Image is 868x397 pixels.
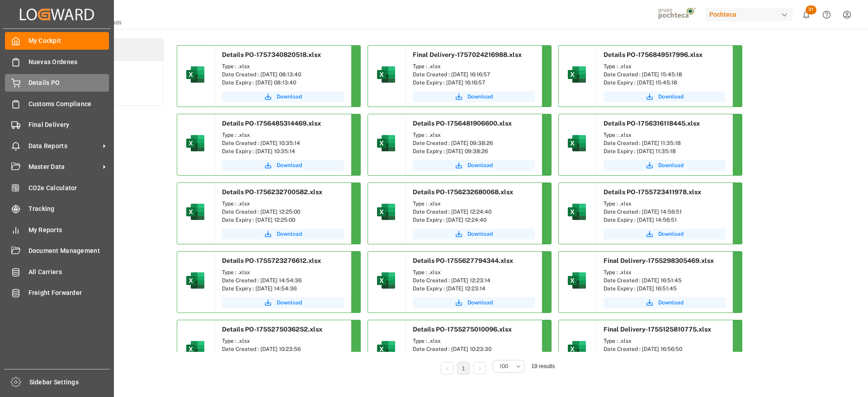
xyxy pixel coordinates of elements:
div: Type : .xlsx [413,268,535,276]
span: Details PO-1755275010096.xlsx [413,326,512,333]
div: Date Created : [DATE] 10:35:14 [222,139,344,147]
a: Document Management [5,242,109,260]
div: Date Expiry : [DATE] 08:13:40 [222,79,344,87]
img: microsoft-excel-2019--v1.png [566,132,588,154]
span: CO2e Calculator [28,183,109,193]
span: Download [277,299,302,307]
span: Download [277,161,302,169]
a: CO2e Calculator [5,179,109,196]
div: Date Expiry : [DATE] 09:38:26 [413,147,535,155]
span: Details PO-1755275036252.xlsx [222,326,322,333]
img: microsoft-excel-2019--v1.png [375,64,397,85]
div: Date Expiry : [DATE] 11:35:18 [604,147,726,155]
a: Freight Forwarder [5,284,109,302]
img: pochtecaImg.jpg_1689854062.jpg [655,7,700,23]
div: Date Created : [DATE] 16:56:50 [604,345,726,353]
img: microsoft-excel-2019--v1.png [375,338,397,360]
button: Download [413,160,535,171]
img: microsoft-excel-2019--v1.png [566,338,588,360]
button: Download [604,160,726,171]
span: Details PO-1755723411978.xlsx [604,188,701,196]
div: Type : .xlsx [222,62,344,70]
span: 100 [500,362,508,370]
a: Download [604,297,726,308]
img: microsoft-excel-2019--v1.png [375,201,397,223]
a: Tracking [5,200,109,218]
a: Details PO [5,74,109,92]
a: Download [222,91,344,102]
img: microsoft-excel-2019--v1.png [566,270,588,291]
div: Type : .xlsx [604,62,726,70]
span: Final Delivery-1757024216988.xlsx [413,51,522,58]
img: microsoft-excel-2019--v1.png [184,64,206,85]
span: Details PO-1756232680068.xlsx [413,188,513,196]
div: Type : .xlsx [604,131,726,139]
div: Date Expiry : [DATE] 12:24:40 [413,216,535,224]
a: Download [413,229,535,239]
span: 31 [806,5,816,14]
span: Download [277,93,302,101]
a: Customs Compliance [5,95,109,112]
a: 1 [462,365,465,372]
div: Date Created : [DATE] 10:23:56 [222,345,344,353]
button: Help Center [816,5,837,25]
a: Final Delivery [5,116,109,134]
img: microsoft-excel-2019--v1.png [184,201,206,223]
div: Date Expiry : [DATE] 15:45:18 [604,79,726,87]
button: Download [413,297,535,308]
div: Type : .xlsx [604,200,726,208]
div: Date Created : [DATE] 12:23:14 [413,276,535,285]
img: microsoft-excel-2019--v1.png [375,132,397,154]
li: Next Page [473,362,486,374]
span: Download [658,230,684,238]
span: Details PO-1755627794344.xlsx [413,257,513,264]
div: Date Created : [DATE] 11:35:18 [604,139,726,147]
div: Type : .xlsx [222,337,344,345]
span: Download [658,161,684,169]
span: Freight Forwarder [28,288,109,298]
span: Details PO-1756316118445.xlsx [604,120,700,127]
a: My Reports [5,221,109,238]
div: Date Created : [DATE] 12:24:40 [413,208,535,216]
img: microsoft-excel-2019--v1.png [184,132,206,154]
a: Nuevas Ordenes [5,53,109,70]
span: Nuevas Ordenes [28,57,109,67]
button: Download [604,91,726,102]
span: Download [467,93,493,101]
span: My Reports [28,225,109,235]
a: Download [222,297,344,308]
button: Download [604,229,726,239]
div: Date Created : [DATE] 16:16:57 [413,70,535,79]
div: Date Expiry : [DATE] 14:54:36 [222,285,344,293]
div: Type : .xlsx [222,268,344,276]
div: Type : .xlsx [604,268,726,276]
div: Date Expiry : [DATE] 16:51:45 [604,285,726,293]
span: Details PO-1755723276612.xlsx [222,257,321,264]
div: Date Created : [DATE] 10:23:30 [413,345,535,353]
span: My Cockpit [28,36,109,46]
div: Date Expiry : [DATE] 10:35:14 [222,147,344,155]
span: Tracking [28,204,109,214]
a: My Cockpit [5,32,109,50]
div: Type : .xlsx [604,337,726,345]
button: Download [413,91,535,102]
span: Customs Compliance [28,99,109,109]
li: 1 [457,362,470,374]
span: Download [467,299,493,307]
span: Details PO-1756232700582.xlsx [222,188,322,196]
img: microsoft-excel-2019--v1.png [375,270,397,291]
span: Download [658,93,684,101]
span: Sidebar Settings [29,378,110,387]
div: Type : .xlsx [413,131,535,139]
div: Type : .xlsx [413,200,535,208]
div: Date Created : [DATE] 08:13:40 [222,70,344,79]
button: Download [222,160,344,171]
span: Details PO [28,78,109,88]
span: All Carriers [28,267,109,277]
div: Type : .xlsx [222,131,344,139]
span: Details PO-1756481906600.xlsx [413,120,512,127]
